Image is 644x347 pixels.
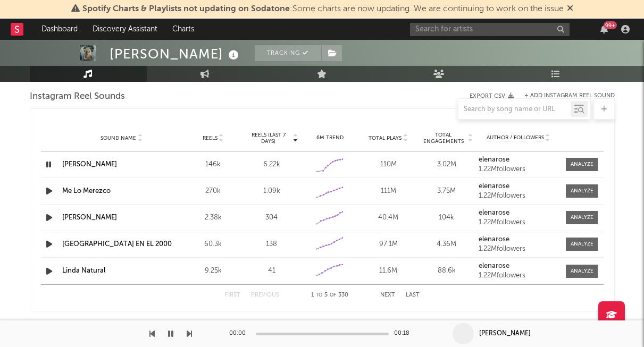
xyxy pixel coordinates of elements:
div: 4.36M [420,239,473,250]
strong: elenarose [479,263,509,269]
span: Total Engagements [420,132,467,145]
button: + Add Instagram Reel Sound [524,93,615,99]
div: 1.22M followers [479,272,558,280]
a: Charts [165,19,202,40]
div: [PERSON_NAME] [110,45,241,63]
button: Last [406,292,420,298]
div: 6.22k [245,159,298,170]
a: elenarose [479,209,558,217]
span: Reels [203,135,218,141]
div: 1.09k [245,186,298,197]
div: 138 [245,239,298,250]
div: 9.25k [187,266,240,276]
div: 146k [187,159,240,170]
a: Linda Natural [62,267,105,274]
strong: elenarose [479,209,509,216]
button: Export CSV [470,93,514,99]
a: elenarose [479,156,558,164]
span: Reels (last 7 days) [245,132,292,145]
div: 1.22M followers [479,219,558,226]
span: Sound Name [101,135,136,141]
div: 2.38k [187,213,240,223]
strong: elenarose [479,183,509,190]
div: 104k [420,213,473,223]
div: 00:18 [394,327,415,340]
button: Next [380,292,395,298]
div: 1.22M followers [479,166,558,173]
span: Total Plays [369,135,402,141]
button: 99+ [600,25,608,33]
button: First [225,292,240,298]
a: elenarose [479,236,558,243]
strong: elenarose [479,156,509,163]
a: elenarose [479,183,558,190]
div: 99 + [604,21,617,29]
a: [PERSON_NAME] [62,161,117,168]
a: Me Lo Merezco [62,188,111,194]
span: of [330,293,336,298]
div: [PERSON_NAME] [479,329,531,338]
div: 60.3k [187,239,240,250]
a: [GEOGRAPHIC_DATA] EN EL 2000 [62,241,172,248]
div: 3.02M [420,159,473,170]
input: Search for artists [410,23,570,36]
input: Search by song name or URL [458,105,571,114]
a: Dashboard [34,19,85,40]
div: 1.22M followers [479,246,558,253]
div: 270k [187,186,240,197]
div: 3.75M [420,186,473,197]
div: + Add Instagram Reel Sound [514,93,615,99]
div: 40.4M [362,213,415,223]
div: 304 [245,213,298,223]
button: Previous [251,292,279,298]
div: 1 5 330 [300,289,359,302]
div: 00:00 [229,327,250,340]
span: Dismiss [567,5,573,13]
div: 88.6k [420,266,473,276]
div: 11.6M [362,266,415,276]
div: 6M Trend [304,134,357,142]
div: 111M [362,186,415,197]
a: Discovery Assistant [85,19,165,40]
div: 1.22M followers [479,192,558,200]
a: elenarose [479,263,558,270]
span: Author / Followers [487,134,544,141]
a: [PERSON_NAME] [62,214,117,221]
span: Instagram Reel Sounds [30,90,125,103]
span: to [316,293,322,298]
strong: elenarose [479,236,509,243]
div: 110M [362,159,415,170]
span: Spotify Charts & Playlists not updating on Sodatone [82,5,290,13]
div: 41 [245,266,298,276]
span: : Some charts are now updating. We are continuing to work on the issue [82,5,564,13]
button: Tracking [255,45,321,61]
div: 97.1M [362,239,415,250]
